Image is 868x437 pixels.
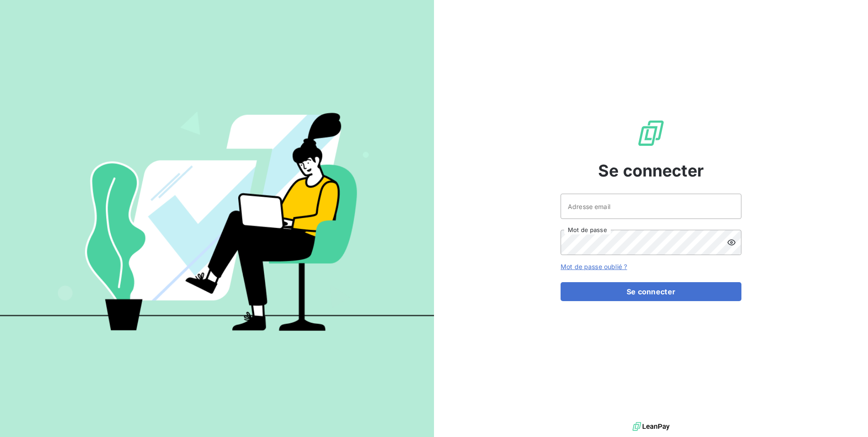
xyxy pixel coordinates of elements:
input: placeholder [561,194,741,219]
img: logo [632,420,670,433]
img: Logo LeanPay [637,119,665,148]
a: Mot de passe oublié ? [561,263,627,270]
button: Se connecter [561,282,741,301]
span: Se connecter [598,158,704,183]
